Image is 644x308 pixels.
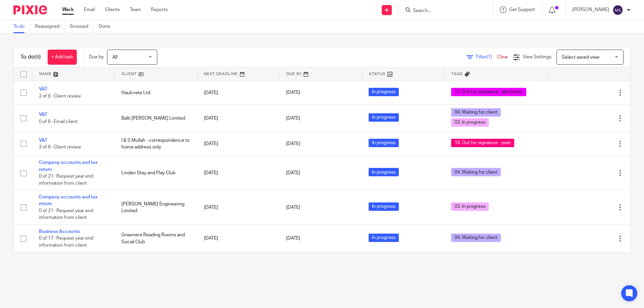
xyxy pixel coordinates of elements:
span: 04. Waiting for client [451,168,501,176]
a: To do [13,20,30,33]
a: Company accounts and tax return [39,160,98,172]
span: In progress [369,168,399,176]
span: In progress [369,88,399,96]
img: Pixie [13,5,47,14]
td: [DATE] [197,105,280,132]
a: + Add task [48,50,77,65]
span: [DATE] [286,116,300,121]
a: Clear [497,55,508,59]
span: 0 of 6 · Email client [39,119,77,124]
td: [DATE] [197,225,280,252]
td: Balti [PERSON_NAME] Limited [115,105,197,132]
a: VAT [39,112,47,117]
a: Clients [105,6,120,13]
span: In progress [369,202,399,211]
a: Reassigned [35,20,65,33]
td: [DATE] [197,156,280,190]
span: Tags [451,72,463,76]
span: In progress [369,113,399,122]
td: [DATE] [197,132,280,156]
td: [DATE] [197,81,280,105]
span: 04. Waiting for client [451,108,501,117]
td: [DATE] [197,190,280,225]
span: In progress [369,234,399,242]
a: VAT [39,87,47,91]
span: 03. In progress [451,118,489,127]
span: [DATE] [286,171,300,175]
span: Get Support [509,7,535,12]
td: [PERSON_NAME] Engineering Limited [115,190,197,225]
a: VAT [39,138,47,143]
p: Due by [89,54,104,60]
span: 17. Out for signature - electronic [451,88,526,96]
td: I & S Mullah - correspondence to home address only [115,132,197,156]
span: All [112,55,117,60]
td: Grasmere Reading Rooms and Social Club [115,225,197,252]
input: Search [412,8,473,14]
img: svg%3E [612,5,623,15]
span: 04. Waiting for client [451,234,501,242]
a: Team [130,6,141,13]
span: In progress [369,139,399,147]
span: [DATE] [286,90,300,95]
span: 2 of 6 · Client review [39,94,81,99]
span: Select saved view [562,55,599,60]
a: Work [62,6,74,13]
p: [PERSON_NAME] [572,6,609,13]
span: (6) [35,54,41,60]
a: Snoozed [70,20,94,33]
span: 03. In progress [451,202,489,211]
td: Linden Stay and Play Club [115,156,197,190]
h1: To do [20,54,41,61]
span: 0 of 21 · Request year end information from client [39,174,93,186]
a: Company accounts and tax return [39,195,98,206]
span: Filter [476,55,497,59]
td: Haulcrete Ltd [115,81,197,105]
span: 0 of 21 · Request year end information from client [39,208,93,220]
span: [DATE] [286,236,300,241]
span: [DATE] [286,141,300,146]
a: Reports [151,6,168,13]
span: (1) [487,55,492,59]
span: 16. Out for signature - post [451,139,514,147]
span: 0 of 17 · Request year end information from client [39,236,93,248]
a: Email [84,6,95,13]
a: Business Accounts [39,229,80,234]
span: [DATE] [286,205,300,210]
a: Done [99,20,115,33]
span: 3 of 6 · Client review [39,145,81,149]
span: View Settings [523,55,551,59]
